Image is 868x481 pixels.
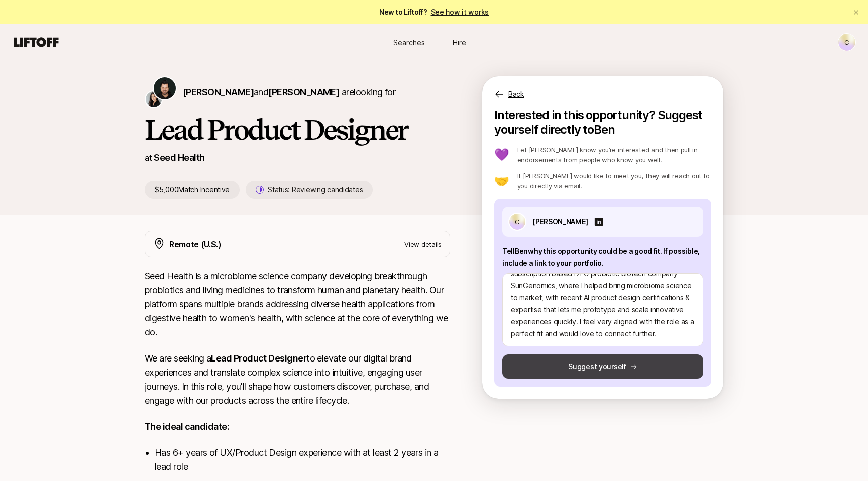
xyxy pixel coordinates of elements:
[508,88,524,100] p: Back
[183,87,254,97] span: [PERSON_NAME]
[453,37,466,48] span: Hire
[145,351,450,408] p: We are seeking a to elevate our digital brand experiences and translate complex science into intu...
[155,446,450,474] li: Has 6+ years of UX/Product Design experience with at least 2 years in a lead role
[268,184,363,196] p: Status:
[838,33,856,51] button: C
[154,152,204,163] a: Seed Health
[517,145,711,165] p: Let [PERSON_NAME] know you’re interested and then pull in endorsements from people who know you w...
[517,171,711,191] p: If [PERSON_NAME] would like to meet you, they will reach out to you directly via email.
[183,85,395,99] p: are looking for
[494,175,509,187] p: 🤝
[502,245,703,269] p: Tell Ben why this opportunity could be a good fit . If possible, include a link to your portfolio.
[515,216,520,228] p: C
[146,91,162,107] img: Jennifer Lee
[532,216,588,228] p: [PERSON_NAME]
[254,87,339,97] span: and
[502,354,703,379] button: Suggest yourself
[169,237,222,251] p: Remote (U.S.)
[292,185,363,194] span: Reviewing candidates
[494,108,711,137] p: Interested in this opportunity? Suggest yourself directly to Ben
[145,114,450,145] h1: Lead Product Designer
[154,77,176,99] img: Ben Grove
[404,239,442,249] p: View details
[431,8,489,16] a: See how it works
[211,353,306,364] strong: Lead Product Designer
[145,269,450,339] p: Seed Health is a microbiome science company developing breakthrough probiotics and living medicin...
[502,273,703,346] textarea: My background combines design leadership at a subscription based DTC probiotic biotech company Su...
[384,33,434,52] a: Searches
[379,6,489,18] span: New to Liftoff?
[145,181,240,199] p: $5,000 Match Incentive
[145,421,229,432] strong: The ideal candidate:
[393,37,425,48] span: Searches
[268,87,339,97] span: [PERSON_NAME]
[494,149,509,161] p: 💜
[145,151,152,164] p: at
[844,36,849,48] p: C
[434,33,484,52] a: Hire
